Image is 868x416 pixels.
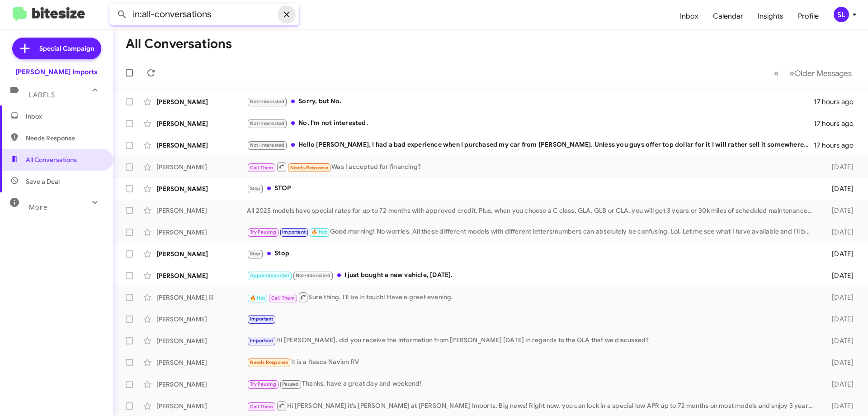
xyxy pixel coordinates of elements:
[247,335,817,346] div: Hi [PERSON_NAME], did you receive the information from [PERSON_NAME] [DATE] in regards to the GLA...
[156,119,247,128] div: [PERSON_NAME]
[26,134,103,143] span: Needs Response
[706,3,750,29] a: Calendar
[250,295,265,301] span: 🔥 Hot
[29,91,55,99] span: Labels
[156,402,247,411] div: [PERSON_NAME]
[247,379,817,389] div: Thanks, have a great day and weekend!
[817,380,861,389] div: [DATE]
[250,142,285,148] span: Not-Interested
[817,315,861,324] div: [DATE]
[250,99,285,105] span: Not-Interested
[817,206,861,215] div: [DATE]
[282,381,299,387] span: Paused
[247,400,817,411] div: Hi [PERSON_NAME] it's [PERSON_NAME] at [PERSON_NAME] Imports. Big news! Right now, you can lock i...
[156,336,247,345] div: [PERSON_NAME]
[817,184,861,193] div: [DATE]
[817,358,861,367] div: [DATE]
[29,203,47,211] span: More
[673,3,706,29] a: Inbox
[296,273,330,278] span: Not-Interested
[794,68,852,78] span: Older Messages
[834,7,849,22] div: SL
[247,96,814,107] div: Sorry, but No.
[156,380,247,389] div: [PERSON_NAME]
[247,140,814,150] div: Hello [PERSON_NAME], I had a bad experience when I purchased my car from [PERSON_NAME]. Unless yo...
[26,155,77,164] span: All Conversations
[250,120,285,126] span: Not-Interested
[39,44,94,53] span: Special Campaign
[250,404,274,410] span: Call Them
[311,229,327,235] span: 🔥 Hot
[247,227,817,237] div: Good morning! No worries. All these different models with different letters/numbers can absolutel...
[26,112,103,121] span: Inbox
[156,206,247,215] div: [PERSON_NAME]
[250,186,261,191] span: Stop
[156,358,247,367] div: [PERSON_NAME]
[156,271,247,280] div: [PERSON_NAME]
[156,249,247,258] div: [PERSON_NAME]
[109,4,299,25] input: Search
[784,64,857,82] button: Next
[250,316,274,322] span: Important
[126,37,232,51] h1: All Conversations
[250,273,290,278] span: Appointment Set
[247,270,817,281] div: I just bought a new vehicle, [DATE].
[769,64,784,82] button: Previous
[247,183,817,194] div: STOP
[250,165,274,171] span: Call Them
[250,229,276,235] span: Try Pausing
[282,229,306,235] span: Important
[769,64,857,82] nav: Page navigation example
[247,161,817,172] div: Was I accepted for financing?
[814,119,861,128] div: 17 hours ago
[290,165,329,171] span: Needs Response
[247,357,817,368] div: It is a Itasca Navion RV
[156,293,247,302] div: [PERSON_NAME] Iii
[156,315,247,324] div: [PERSON_NAME]
[814,141,861,150] div: 17 hours ago
[814,97,861,106] div: 17 hours ago
[156,97,247,106] div: [PERSON_NAME]
[250,338,274,344] span: Important
[789,67,794,79] span: »
[247,292,817,303] div: Sure thing. I'll be in touch! Have a great evening.
[817,228,861,237] div: [DATE]
[156,141,247,150] div: [PERSON_NAME]
[250,359,288,365] span: Needs Response
[156,163,247,172] div: [PERSON_NAME]
[791,3,826,29] a: Profile
[247,249,817,259] div: Stop
[750,3,791,29] a: Insights
[26,177,60,186] span: Save a Deal
[156,228,247,237] div: [PERSON_NAME]
[817,402,861,411] div: [DATE]
[250,251,261,257] span: Stop
[817,249,861,258] div: [DATE]
[247,118,814,129] div: No, I'm not interested.
[250,381,276,387] span: Try Pausing
[15,67,98,77] div: [PERSON_NAME] Imports
[826,7,858,22] button: SL
[817,336,861,345] div: [DATE]
[817,163,861,172] div: [DATE]
[817,271,861,280] div: [DATE]
[817,293,861,302] div: [DATE]
[12,38,101,59] a: Special Campaign
[156,184,247,193] div: [PERSON_NAME]
[247,206,817,215] div: All 2025 models have special rates for up to 72 months with approved credit. Plus, when you choos...
[271,295,295,301] span: Call Them
[774,67,779,79] span: «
